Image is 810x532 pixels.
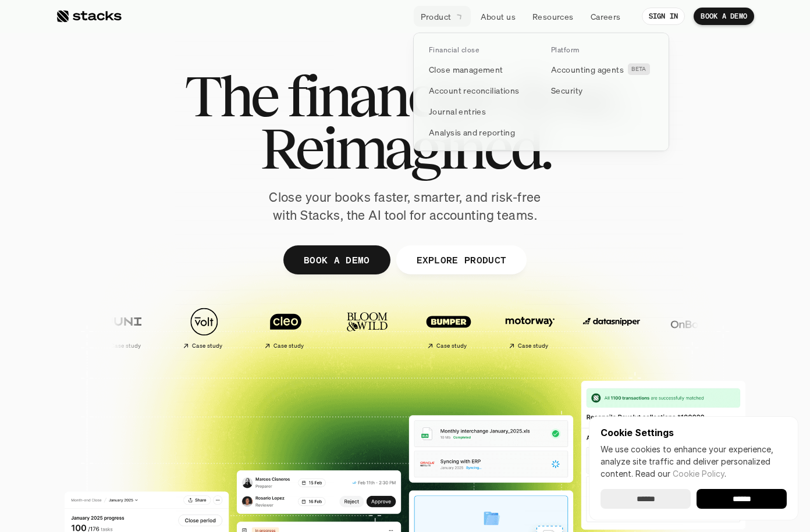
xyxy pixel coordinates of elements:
[137,269,189,277] a: Privacy Policy
[544,80,660,101] a: Security
[422,80,538,101] a: Account reconciliations
[416,251,506,268] p: EXPLORE PRODUCT
[429,84,520,97] p: Account reconciliations
[525,6,581,27] a: Resources
[601,443,787,480] p: We use cookies to enhance your experience, analyze site traffic and deliver personalized content.
[429,46,479,54] p: Financial close
[273,342,304,349] h2: Case study
[649,12,678,20] p: SIGN IN
[422,122,538,142] a: Analysis and reporting
[287,70,488,122] span: financial
[429,63,503,76] p: Close management
[492,301,567,354] a: Case study
[247,301,323,354] a: Case study
[260,188,550,224] p: Close your books faster, smarter, and risk-free with Stacks, the AI tool for accounting teams.
[584,6,628,27] a: Careers
[591,10,621,23] p: Careers
[166,301,241,354] a: Case study
[544,59,660,80] a: Accounting agentsBETA
[410,301,486,354] a: Case study
[532,10,574,23] p: Resources
[304,251,370,268] p: BOOK A DEMO
[429,105,486,117] p: Journal entries
[474,6,523,27] a: About us
[673,469,724,479] a: Cookie Policy
[421,10,452,23] p: Product
[184,70,277,122] span: The
[84,301,160,354] a: Case study
[635,469,726,479] span: Read our .
[551,84,582,97] p: Security
[191,342,222,349] h2: Case study
[701,12,747,20] p: BOOK A DEMO
[422,101,538,122] a: Journal entries
[517,342,548,349] h2: Case study
[551,63,624,76] p: Accounting agents
[429,126,515,138] p: Analysis and reporting
[110,342,141,349] h2: Case study
[260,122,550,174] span: Reimagined.
[436,342,467,349] h2: Case study
[283,245,390,274] a: BOOK A DEMO
[601,428,787,437] p: Cookie Settings
[422,59,538,80] a: Close management
[694,8,754,25] a: BOOK A DEMO
[631,66,646,73] h2: BETA
[396,245,527,274] a: EXPLORE PRODUCT
[481,10,516,23] p: About us
[551,46,580,54] p: Platform
[642,8,685,25] a: SIGN IN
